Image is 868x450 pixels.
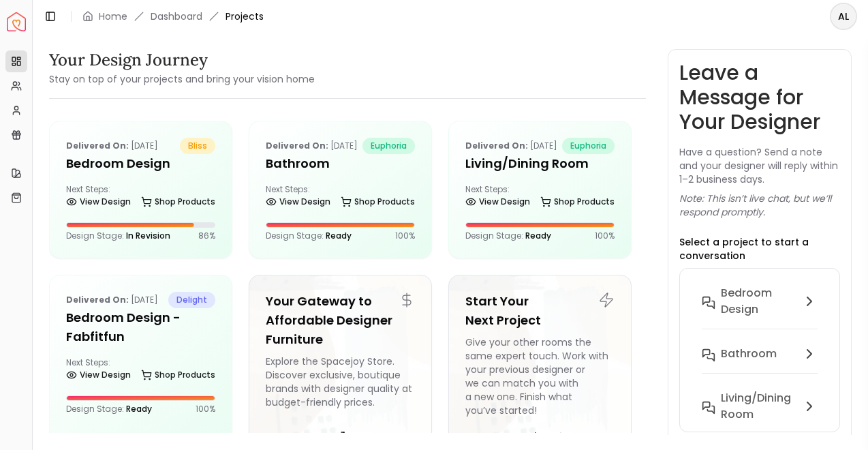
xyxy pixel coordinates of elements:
[326,230,352,241] span: Ready
[465,423,566,450] button: Start Your Project
[266,154,415,173] h5: Bathroom
[66,192,131,211] a: View Design
[266,423,345,450] button: Browse Store
[679,235,841,262] p: Select a project to start a conversation
[49,72,315,86] small: Stay on top of your projects and bring your vision home
[465,140,528,151] b: Delivered on:
[691,385,829,445] button: Living/Dining Room
[66,292,158,308] p: [DATE]
[266,184,415,211] div: Next Steps:
[691,340,829,385] button: Bathroom
[465,192,530,211] a: View Design
[266,292,415,349] h5: Your Gateway to Affordable Designer Furniture
[99,10,127,23] a: Home
[141,192,215,211] a: Shop Products
[126,403,152,415] span: Ready
[465,292,615,330] h5: Start Your Next Project
[49,49,315,71] h3: Your Design Journey
[126,230,170,241] span: In Revision
[540,192,615,211] a: Shop Products
[465,230,551,241] p: Design Stage:
[395,230,415,241] p: 100 %
[562,138,615,154] span: euphoria
[831,4,856,29] span: AL
[66,357,215,385] div: Next Steps:
[66,230,170,241] p: Design Stage:
[595,230,615,241] p: 100 %
[266,138,358,154] p: [DATE]
[266,140,328,151] b: Delivered on:
[198,230,215,241] p: 86 %
[830,3,857,30] button: AL
[341,192,415,211] a: Shop Products
[7,12,26,31] a: Spacejoy
[66,308,215,346] h5: Bedroom Design - Fabfitfun
[226,10,264,23] span: Projects
[66,365,131,385] a: View Design
[196,404,215,415] p: 100 %
[66,138,158,154] p: [DATE]
[465,184,615,211] div: Next Steps:
[266,355,415,417] div: Explore the Spacejoy Store. Discover exclusive, boutique brands with designer quality at budget-f...
[180,138,215,154] span: bliss
[525,230,551,241] span: Ready
[721,285,796,318] h6: Bedroom design
[266,230,352,241] p: Design Stage:
[465,138,557,154] p: [DATE]
[66,184,215,211] div: Next Steps:
[66,140,129,151] b: Delivered on:
[679,145,841,186] p: Have a question? Send a note and your designer will reply within 1–2 business days.
[141,365,215,385] a: Shop Products
[679,192,841,219] p: Note: This isn’t live chat, but we’ll respond promptly.
[721,390,796,423] h6: Living/Dining Room
[679,61,841,134] h3: Leave a Message for Your Designer
[362,138,415,154] span: euphoria
[66,294,129,305] b: Delivered on:
[82,10,264,23] nav: breadcrumb
[691,280,829,340] button: Bedroom design
[465,335,615,417] div: Give your other rooms the same expert touch. Work with your previous designer or we can match you...
[465,154,615,173] h5: Living/Dining Room
[66,404,152,415] p: Design Stage:
[721,346,777,362] h6: Bathroom
[151,10,202,23] a: Dashboard
[266,192,330,211] a: View Design
[7,12,26,31] img: Spacejoy Logo
[66,154,215,173] h5: Bedroom design
[168,292,215,308] span: delight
